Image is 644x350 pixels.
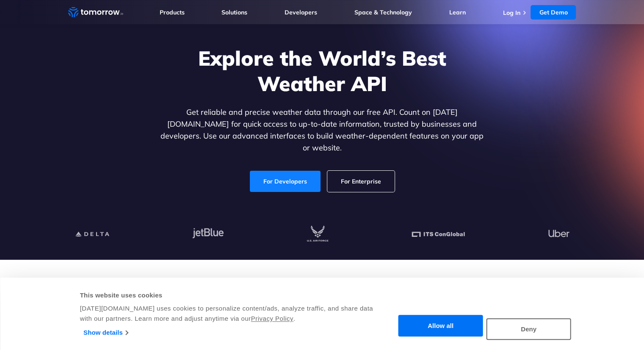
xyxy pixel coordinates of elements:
p: Get reliable and precise weather data through our free API. Count on [DATE][DOMAIN_NAME] for quic... [159,106,486,154]
a: Log In [503,9,520,17]
div: [DATE][DOMAIN_NAME] uses cookies to personalize content/ads, analyze traffic, and share data with... [80,303,374,324]
a: Learn [449,8,466,16]
h1: Explore the World’s Best Weather API [159,45,486,96]
a: Solutions [221,8,247,16]
button: Deny [486,318,571,340]
a: For Developers [250,171,321,192]
a: Privacy Policy [251,315,293,322]
div: This website uses cookies [80,290,374,300]
a: Products [160,8,185,16]
a: Developers [285,8,317,16]
a: For Enterprise [327,171,395,192]
a: Home link [68,6,123,19]
a: Space & Technology [354,8,412,16]
button: Allow all [398,315,483,337]
a: Show details [83,326,128,339]
a: Get Demo [531,5,576,19]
